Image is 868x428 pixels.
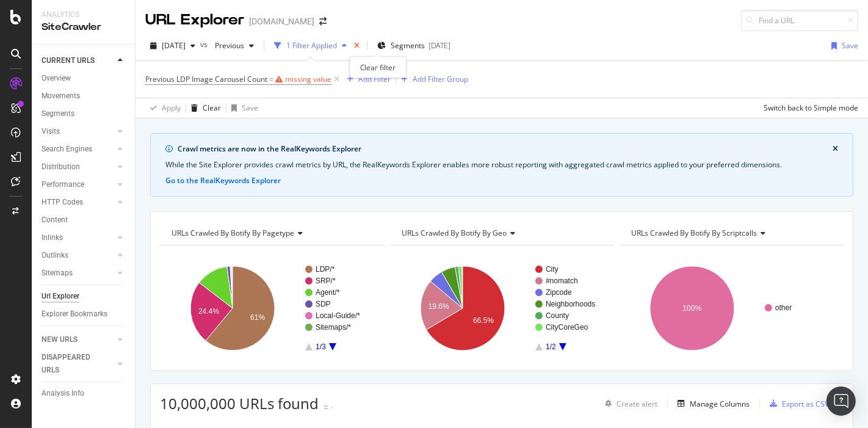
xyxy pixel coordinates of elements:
a: DISAPPEARED URLS [42,351,114,377]
a: Sitemaps [42,267,114,280]
div: Search Engines [42,143,92,156]
a: HTTP Codes [42,196,114,209]
button: Previous [210,36,259,56]
text: Local-Guide/* [316,311,360,320]
div: - [331,402,333,412]
span: Segments [391,40,425,51]
span: vs [200,39,210,49]
a: Distribution [42,161,114,173]
button: Add Filter [342,72,391,87]
div: Analysis Info [42,387,84,400]
button: Apply [145,98,181,118]
div: Overview [42,72,71,85]
div: Add Filter [358,74,391,84]
div: Sitemaps [42,267,73,280]
div: Url Explorer [42,290,79,303]
div: Movements [42,90,80,103]
div: While the Site Explorer provides crawl metrics by URL, the RealKeywords Explorer enables more rob... [165,159,838,170]
a: Url Explorer [42,290,126,303]
div: Content [42,214,68,227]
text: City [546,265,559,274]
div: CURRENT URLS [42,54,95,67]
div: HTTP Codes [42,196,83,209]
span: 2025 Oct. 5th [162,40,186,51]
span: URLs Crawled By Botify By scriptcalls [631,228,757,238]
a: Explorer Bookmarks [42,308,126,321]
button: [DATE] [145,36,200,56]
button: 1 Filter Applied [269,36,352,56]
div: Distribution [42,161,80,173]
text: 100% [683,304,702,313]
a: NEW URLS [42,333,114,346]
div: arrow-right-arrow-left [319,17,327,26]
div: Open Intercom Messenger [826,386,856,416]
div: Manage Columns [690,399,750,409]
text: Neighborhoods [546,300,595,308]
span: 10,000,000 URLs found [160,393,319,413]
text: Agent/* [316,288,340,297]
text: 61% [250,313,265,322]
div: Switch back to Simple mode [764,103,858,113]
text: CityCoreGeo [546,323,588,332]
span: URLs Crawled By Botify By pagetype [172,228,294,238]
button: close banner [830,141,841,157]
div: NEW URLS [42,333,78,346]
svg: A chart. [620,255,840,361]
div: Outlinks [42,249,68,262]
span: URLs Crawled By Botify By geo [402,228,507,238]
a: Analysis Info [42,387,126,400]
text: 66.5% [473,316,494,325]
div: Clear filter [350,57,407,78]
div: Save [242,103,258,113]
text: Zipcode [546,288,572,297]
a: Segments [42,107,126,120]
img: Equal [324,405,328,409]
a: Inlinks [42,231,114,244]
div: DISAPPEARED URLS [42,351,103,377]
div: missing value [285,74,331,84]
button: Save [226,98,258,118]
span: = [269,74,273,84]
button: Switch back to Simple mode [759,98,858,118]
div: [DATE] [429,40,450,51]
div: Visits [42,125,60,138]
div: URL Explorer [145,10,244,31]
a: CURRENT URLS [42,54,114,67]
text: #nomatch [546,277,578,285]
svg: A chart. [160,255,380,361]
svg: A chart. [390,255,610,361]
div: Inlinks [42,231,63,244]
text: 1/2 [546,343,556,351]
button: Manage Columns [673,396,750,411]
text: 19.6% [428,302,449,311]
h4: URLs Crawled By Botify By scriptcalls [629,223,833,243]
h4: URLs Crawled By Botify By geo [399,223,603,243]
button: Add Filter Group [396,72,468,87]
a: Visits [42,125,114,138]
a: Performance [42,178,114,191]
div: Add Filter Group [413,74,468,84]
button: Save [826,36,858,56]
div: Export as CSV [782,399,829,409]
div: Explorer Bookmarks [42,308,107,321]
text: 1/3 [316,343,326,351]
span: Previous LDP Image Carousel Count [145,74,267,84]
a: Content [42,214,126,227]
button: Export as CSV [765,394,829,413]
a: Outlinks [42,249,114,262]
text: County [546,311,569,320]
text: 24.4% [198,307,219,316]
text: SRP/* [316,277,336,285]
div: Save [842,40,858,51]
input: Find a URL [741,10,858,31]
button: Segments[DATE] [372,36,455,56]
div: Create alert [617,399,657,409]
a: Movements [42,90,126,103]
button: Clear [186,98,221,118]
div: Apply [162,103,181,113]
div: times [352,40,362,52]
text: other [775,303,792,312]
div: Performance [42,178,84,191]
